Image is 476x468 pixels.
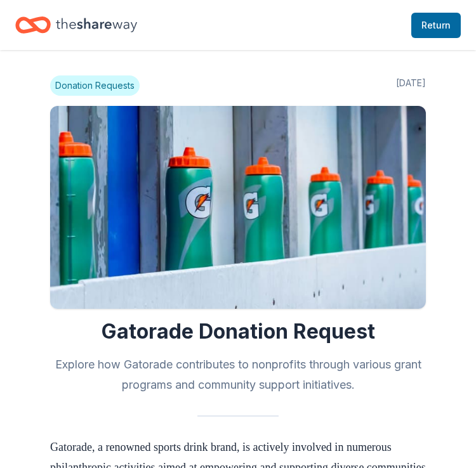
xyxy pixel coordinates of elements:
[421,18,451,33] span: Return
[50,319,426,344] h1: Gatorade Donation Request
[50,106,426,309] img: Image for Gatorade Donation Request
[50,75,140,96] span: Donation Requests
[411,13,461,38] a: Return
[50,354,426,395] h2: Explore how Gatorade contributes to nonprofits through various grant programs and community suppo...
[396,75,426,96] span: [DATE]
[15,10,137,40] a: Home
